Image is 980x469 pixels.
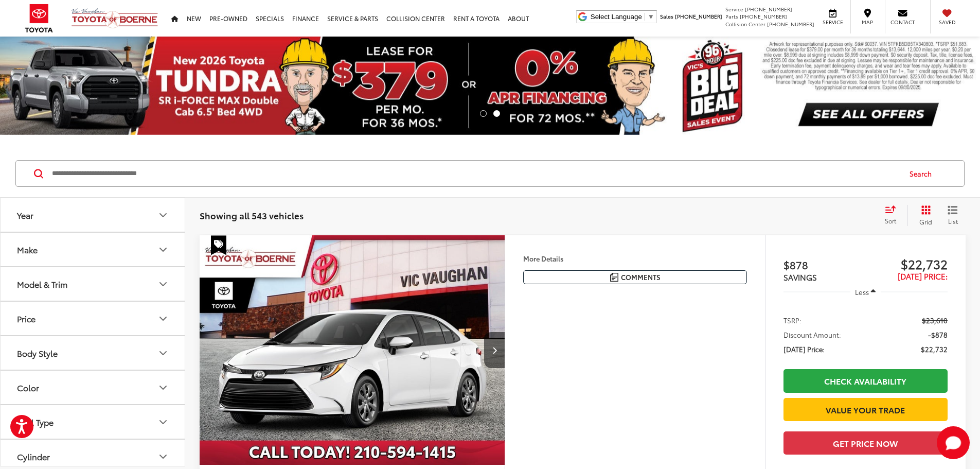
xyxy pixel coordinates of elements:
[157,347,169,359] div: Body Style
[783,398,948,421] a: Value Your Trade
[928,329,948,340] span: -$878
[783,315,801,325] span: TSRP:
[936,19,958,26] span: Saved
[199,235,506,465] img: 2025 Toyota Corolla LE
[17,210,33,220] div: Year
[783,369,948,392] a: Check Availability
[621,272,661,282] span: Comments
[850,283,881,301] button: Less
[51,161,900,186] input: Search by Make, Model, or Keyword
[856,19,879,26] span: Map
[855,287,869,297] span: Less
[922,315,948,325] span: $23,610
[1,371,186,404] button: ColorColor
[648,13,654,21] span: ▼
[199,235,506,465] a: 2025 Toyota Corolla LE2025 Toyota Corolla LE2025 Toyota Corolla LE2025 Toyota Corolla LE
[783,329,841,340] span: Discount Amount:
[1,405,186,439] button: Fuel TypeFuel Type
[523,255,747,262] h4: More Details
[919,217,932,226] span: Grid
[199,235,506,465] div: 2025 Toyota Corolla LE 0
[157,450,169,463] div: Cylinder
[17,314,35,323] div: Price
[157,278,169,290] div: Model & Trim
[885,216,896,225] span: Sort
[211,235,226,255] span: Special
[900,161,947,186] button: Search
[200,209,304,221] span: Showing all 543 vehicles
[17,451,50,461] div: Cylinder
[948,217,958,225] span: List
[591,13,654,21] a: Select Language​
[767,20,814,28] span: [PHONE_NUMBER]
[157,244,169,256] div: Make
[921,344,948,354] span: $22,732
[157,312,169,325] div: Price
[725,5,743,13] span: Service
[17,348,58,358] div: Body Style
[675,12,722,20] span: [PHONE_NUMBER]
[157,416,169,428] div: Fuel Type
[660,12,673,20] span: Sales
[1,233,186,266] button: MakeMake
[484,332,505,368] button: Next image
[865,256,948,271] span: $22,732
[1,198,186,232] button: YearYear
[17,279,67,289] div: Model & Trim
[937,426,970,459] svg: Start Chat
[880,205,907,225] button: Select sort value
[71,8,158,29] img: Vic Vaughan Toyota of Boerne
[783,271,817,283] span: SAVINGS
[17,417,54,427] div: Fuel Type
[745,5,792,13] span: [PHONE_NUMBER]
[821,19,844,26] span: Service
[610,273,618,282] img: Comments
[898,270,948,282] span: [DATE] Price:
[890,19,915,26] span: Contact
[1,302,186,335] button: PricePrice
[937,426,970,459] button: Toggle Chat Window
[157,209,169,221] div: Year
[1,267,186,301] button: Model & TrimModel & Trim
[940,205,966,225] button: List View
[17,245,38,254] div: Make
[907,205,940,225] button: Grid View
[783,257,866,272] span: $878
[740,12,787,20] span: [PHONE_NUMBER]
[17,383,39,392] div: Color
[725,12,738,20] span: Parts
[1,336,186,370] button: Body StyleBody Style
[523,270,747,284] button: Comments
[783,344,825,354] span: [DATE] Price:
[591,13,642,21] span: Select Language
[157,381,169,394] div: Color
[783,431,948,455] button: Get Price Now
[725,20,765,28] span: Collision Center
